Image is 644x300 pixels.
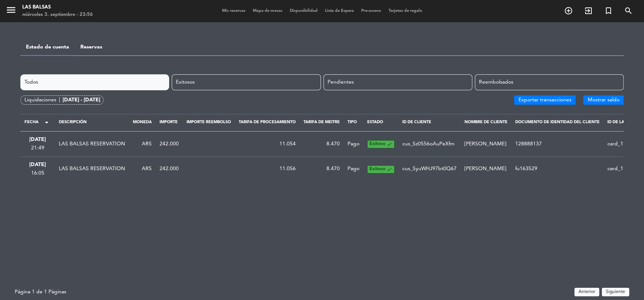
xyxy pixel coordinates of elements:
[172,74,321,90] div: Exitosos
[218,9,249,13] span: Mis reservas
[24,135,51,144] div: [DATE]
[367,165,395,173] div: Exitoso
[321,9,358,13] span: Lista de Espera
[187,120,231,124] span: Importe reembolso
[367,140,395,148] div: Exitoso
[343,156,363,181] td: Pago
[475,74,624,90] div: Reembolsados
[511,131,603,156] td: 128888137
[6,4,17,16] i: menu
[20,74,169,90] div: Todos
[160,120,178,124] span: Importe
[604,6,613,15] i: turned_in_not
[385,9,426,13] span: Tarjetas de regalo
[607,120,642,124] span: Id de la tarjeta
[155,156,182,181] td: 242.000
[323,74,472,90] div: Pendientes
[303,120,340,124] span: Tarifa de Meitre
[564,6,573,15] i: add_circle_outline
[511,156,603,181] td: fu163529
[286,9,321,13] span: Disponibilidad
[129,131,155,156] td: ARS
[22,11,93,18] div: miércoles 3. septiembre - 23:56
[402,140,457,148] div: cus_Sz0556oAuPeXfm
[55,156,129,181] td: LAS BALSAS RESERVATION
[249,9,286,13] span: Mapa de mesas
[514,95,576,105] button: Exportar transacciones
[386,166,392,173] span: check
[24,161,51,169] div: [DATE]
[279,141,296,146] span: 11.054
[584,6,593,15] i: exit_to_app
[343,131,363,156] td: Pago
[24,119,38,126] span: Fecha
[398,114,460,131] th: Id de cliente
[386,141,392,148] span: check
[63,96,100,104] div: [DATE] - [DATE]
[279,166,296,171] span: 11.056
[80,44,102,50] a: Reservas
[348,120,357,124] span: Tipo
[402,165,457,173] div: cus_SyuWHJ97bt0Q67
[24,96,63,104] div: Liquidaciones
[22,4,93,11] div: Las Balsas
[59,96,60,104] span: |
[583,95,624,105] button: Mostrar saldo
[299,156,343,181] td: 8.470
[26,44,69,50] a: Estado de cuenta
[55,131,129,156] td: LAS BALSAS RESERVATION
[59,120,87,124] span: Descripción
[239,120,296,124] span: Tarifa de procesamiento
[515,120,600,124] span: Documento de identidad del cliente
[24,169,51,178] div: 16:05
[624,6,633,15] i: search
[129,156,155,181] td: ARS
[299,131,343,156] td: 8.470
[460,131,511,156] td: [PERSON_NAME]
[367,120,383,124] span: Estado
[42,118,51,127] span: arrow_drop_down
[24,144,51,152] div: 21:49
[155,131,182,156] td: 242.000
[133,120,152,124] span: Moneda
[358,9,385,13] span: Pre-acceso
[464,120,507,124] span: Nombre de cliente
[460,156,511,181] td: [PERSON_NAME]
[6,4,17,18] button: menu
